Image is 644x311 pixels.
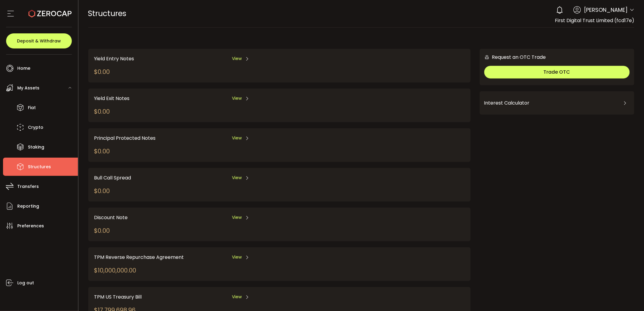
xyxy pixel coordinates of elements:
[232,214,242,221] span: View
[17,64,30,73] span: Home
[94,95,130,102] span: Yield Exit Notes
[584,6,628,14] span: [PERSON_NAME]
[94,186,110,196] div: $0.00
[28,162,51,171] span: Structures
[232,294,242,300] span: View
[94,266,136,275] div: $10,000,000.00
[94,293,142,301] span: TPM US Treasury Bill
[544,69,570,75] span: Trade OTC
[94,134,156,142] span: Principal Protected Notes
[94,147,110,156] div: $0.00
[94,55,134,62] span: Yield Entry Notes
[480,53,546,61] div: Request an OTC Trade
[94,107,110,116] div: $0.00
[555,17,634,24] span: First Digital Trust Limited (fcd17e)
[17,182,39,191] span: Transfers
[94,174,131,182] span: Bull Call Spread
[88,8,127,19] span: Structures
[232,135,242,141] span: View
[94,214,128,221] span: Discount Note
[28,143,44,152] span: Staking
[484,96,630,110] div: Interest Calculator
[17,279,34,287] span: Log out
[17,39,61,43] span: Deposit & Withdraw
[28,123,43,132] span: Crypto
[232,95,242,102] span: View
[94,226,110,235] div: $0.00
[17,202,39,211] span: Reporting
[232,175,242,181] span: View
[484,66,630,79] button: Trade OTC
[94,67,110,76] div: $0.00
[232,254,242,260] span: View
[94,253,184,261] span: TPM Reverse Repurchase Agreement
[232,55,242,62] span: View
[17,222,44,230] span: Preferences
[28,103,36,112] span: Fiat
[17,84,39,92] span: My Assets
[484,55,490,60] img: 6nGpN7MZ9FLuBP83NiajKbTRY4UzlzQtBKtCrLLspmCkSvCZHBKvY3NxgQaT5JnOQREvtQ257bXeeSTueZfAPizblJ+Fe8JwA...
[6,33,72,48] button: Deposit & Withdraw
[614,282,644,311] iframe: Chat Widget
